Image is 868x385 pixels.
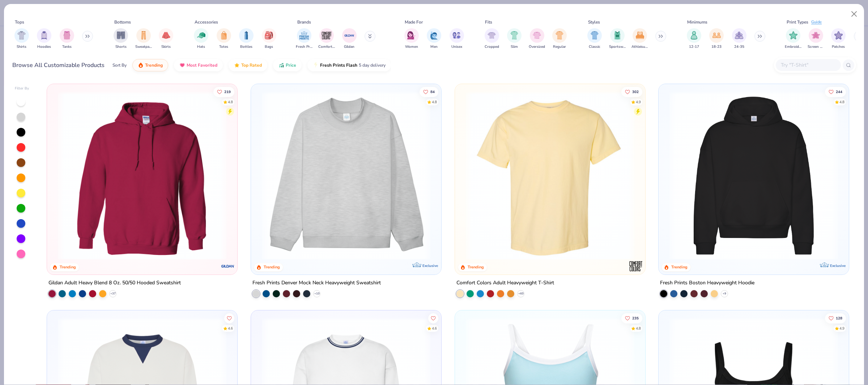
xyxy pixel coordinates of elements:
button: Top Rated [229,59,267,71]
span: Men [430,44,438,50]
img: Women Image [407,31,416,39]
div: filter for Cropped [485,28,499,50]
div: filter for 12-17 [687,28,701,50]
button: filter button [404,28,419,50]
span: 84 [430,90,435,93]
img: Shorts Image [117,31,125,39]
img: Skirts Image [162,31,170,39]
span: 235 [632,316,639,320]
div: filter for Tanks [60,28,74,50]
img: Gildan logo [221,259,235,273]
img: most_fav.gif [179,62,185,68]
img: TopRated.gif [234,62,240,68]
span: Sportswear [609,44,626,50]
button: filter button [262,28,276,50]
div: filter for Sweatpants [135,28,152,50]
span: Hoodies [37,44,51,50]
img: a90f7c54-8796-4cb2-9d6e-4e9644cfe0fe [434,91,609,260]
span: Bottles [240,44,252,50]
span: Fresh Prints Flash [320,62,357,68]
div: 4.9 [840,326,845,331]
div: filter for Hats [194,28,208,50]
div: filter for Men [427,28,441,50]
div: Bottoms [114,19,131,25]
div: Comfort Colors Adult Heavyweight T-Shirt [456,279,554,288]
img: 12-17 Image [690,31,698,39]
img: Unisex Image [452,31,461,39]
div: filter for Screen Print [808,28,824,50]
button: Close [847,7,861,21]
button: Like [621,313,642,323]
img: Tanks Image [63,31,71,39]
div: 4.8 [840,99,845,105]
div: filter for Comfort Colors [318,28,335,50]
img: 18-23 Image [712,31,721,39]
span: 12-17 [689,44,699,50]
button: filter button [709,28,724,50]
span: 219 [224,90,231,93]
span: + 60 [518,292,523,296]
span: Comfort Colors [318,44,335,50]
span: Exclusive [422,263,438,268]
div: Guide [811,19,822,25]
span: + 10 [314,292,319,296]
img: Hoodies Image [40,31,48,39]
div: 4.8 [432,99,437,105]
div: filter for Classic [587,28,602,50]
button: Trending [132,59,168,71]
span: 128 [836,316,843,320]
img: Oversized Image [533,31,541,39]
button: filter button [831,28,846,50]
img: Gildan Image [344,30,355,41]
button: Like [420,87,438,97]
span: Most Favorited [187,62,217,68]
img: 029b8af0-80e6-406f-9fdc-fdf898547912 [462,91,638,260]
span: Shorts [115,44,127,50]
button: filter button [239,28,254,50]
div: filter for Sportswear [609,28,626,50]
button: filter button [217,28,231,50]
img: Comfort Colors Image [321,30,332,41]
span: + 9 [723,292,726,296]
img: Bags Image [265,31,273,39]
span: Classic [589,44,600,50]
img: flash.gif [313,62,319,68]
div: filter for 18-23 [709,28,724,50]
button: filter button [135,28,152,50]
button: filter button [60,28,74,50]
button: filter button [529,28,545,50]
div: filter for Bottles [239,28,254,50]
span: Patches [832,44,845,50]
span: Gildan [344,44,354,50]
span: Regular [553,44,566,50]
span: 302 [632,90,639,93]
span: 24-35 [734,44,744,50]
button: Fresh Prints Flash5 day delivery [307,59,391,71]
button: filter button [194,28,208,50]
img: Shirts Image [17,31,26,39]
span: Sweatpants [135,44,152,50]
img: Cropped Image [488,31,496,39]
img: Comfort Colors logo [628,259,643,273]
div: Fits [485,19,492,25]
span: Tanks [62,44,72,50]
button: Like [428,313,438,323]
div: Sort By [112,62,127,68]
span: 244 [836,90,843,93]
span: Embroidery [785,44,801,50]
span: Cropped [485,44,499,50]
button: filter button [587,28,602,50]
button: filter button [37,28,51,50]
div: Styles [588,19,600,25]
button: Most Favorited [174,59,223,71]
button: filter button [609,28,626,50]
div: 4.8 [228,99,233,105]
button: Like [213,87,234,97]
button: filter button [507,28,522,50]
img: Sportswear Image [613,31,621,39]
img: a164e800-7022-4571-a324-30c76f641635 [230,91,406,260]
div: Print Types [787,19,808,25]
span: Exclusive [830,263,846,268]
span: Trending [145,62,163,68]
div: 4.6 [228,326,233,331]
